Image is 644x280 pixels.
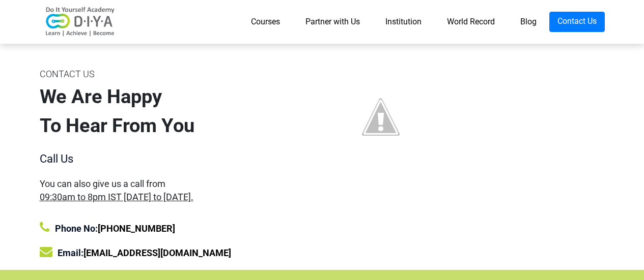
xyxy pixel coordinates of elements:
[40,82,315,140] div: We Are Happy To Hear From You
[238,12,293,32] a: Courses
[330,66,432,168] img: contact%2Bus%2Bimage.jpg
[40,245,315,260] div: Email:
[40,221,315,235] div: Phone No:
[508,12,549,32] a: Blog
[434,12,508,32] a: World Record
[83,247,231,258] a: [EMAIL_ADDRESS][DOMAIN_NAME]
[98,223,175,234] a: [PHONE_NUMBER]
[40,192,193,202] span: 09:30am to 8pm IST [DATE] to [DATE].
[293,12,373,32] a: Partner with Us
[549,12,605,32] a: Contact Us
[40,66,315,82] div: CONTACT US
[373,12,434,32] a: Institution
[40,7,121,37] img: logo-v2.png
[40,177,315,203] div: You can also give us a call from
[40,150,315,167] div: Call Us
